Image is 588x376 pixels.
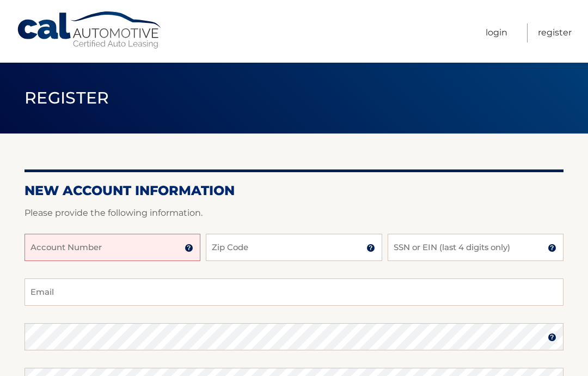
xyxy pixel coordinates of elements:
a: Register [538,23,572,43]
a: Cal Automotive [16,11,163,50]
img: tooltip.svg [548,244,556,252]
input: Account Number [24,234,200,261]
input: Zip Code [206,234,382,261]
input: SSN or EIN (last 4 digits only) [388,234,563,261]
img: tooltip.svg [366,244,375,252]
input: Email [24,278,563,306]
img: tooltip.svg [548,333,556,342]
a: Login [486,23,507,43]
span: Register [24,88,109,108]
img: tooltip.svg [185,244,193,252]
p: Please provide the following information. [24,205,563,221]
h2: New Account Information [24,183,563,199]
